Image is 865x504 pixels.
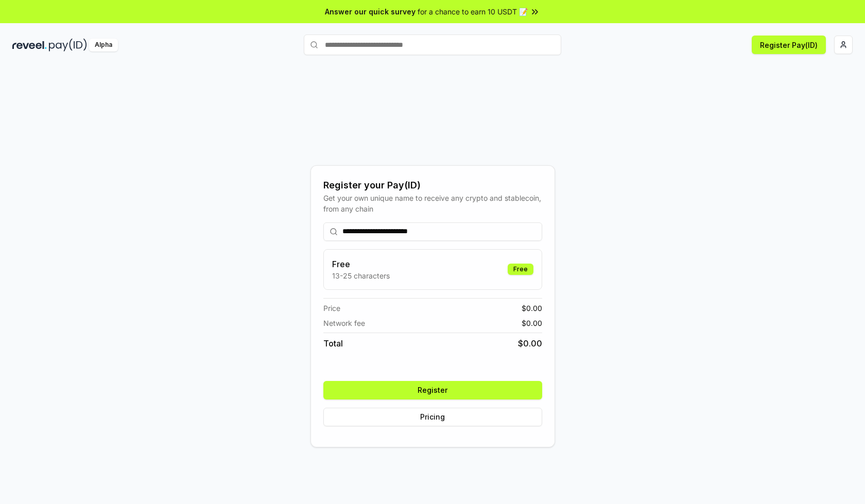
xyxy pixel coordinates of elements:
button: Register [323,381,542,399]
span: Total [323,337,343,350]
button: Register Pay(ID) [752,36,826,54]
img: reveel_dark [12,39,47,51]
div: Free [508,264,533,275]
span: Price [323,303,340,314]
span: $ 0.00 [522,318,542,328]
span: Network fee [323,318,365,328]
div: Get your own unique name to receive any crypto and stablecoin, from any chain [323,193,542,214]
button: Pricing [323,408,542,426]
span: for a chance to earn 10 USDT 📝 [418,6,528,17]
img: pay_id [49,39,87,51]
h3: Free [332,258,390,270]
div: Register your Pay(ID) [323,178,542,193]
p: 13-25 characters [332,270,390,281]
span: $ 0.00 [518,337,542,350]
div: Alpha [89,39,118,51]
span: Answer our quick survey [325,6,416,17]
span: $ 0.00 [522,303,542,314]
